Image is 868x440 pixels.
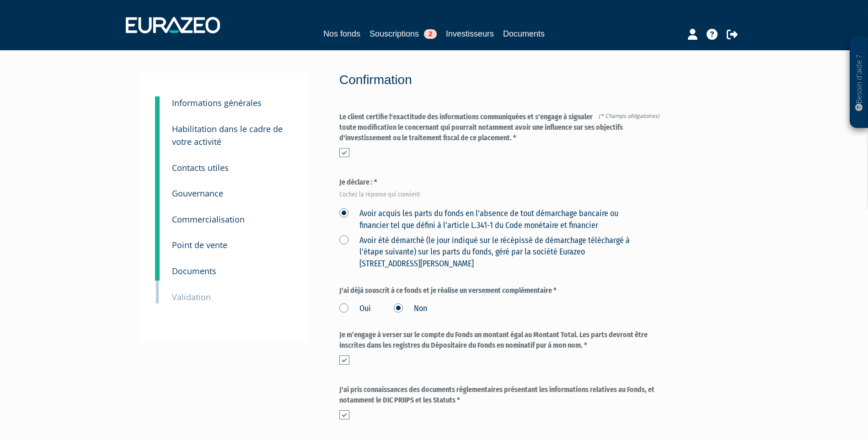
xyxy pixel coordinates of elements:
[155,149,160,177] a: 3
[339,385,663,406] label: J'ai pris connaissances des documents réglementaires présentant les informations relatives au Fon...
[339,286,663,296] label: J'ai déjà souscrit à ce fonds et je réalise un versement complémentaire *
[424,29,437,39] span: 2
[339,235,642,270] label: Avoir été démarché (le jour indiqué sur le récépissé de démarchage téléchargé à l'étape suivante)...
[503,27,545,40] a: Documents
[323,27,360,42] a: Nos fonds
[172,239,227,250] small: Point de vente
[155,110,160,153] a: 2
[155,252,160,281] a: 7
[172,162,229,173] small: Contacts utiles
[172,97,262,108] small: Informations générales
[155,175,160,203] a: 4
[339,208,642,231] label: Avoir acquis les parts du fonds en l'absence de tout démarchage bancaire ou financier tel que déf...
[172,188,223,199] small: Gouvernance
[339,330,663,351] label: Je m’engage à verser sur le compte du Fonds un montant égal au Montant Total. Les parts devront ê...
[172,123,283,148] small: Habilitation dans le cadre de votre activité
[370,27,437,40] a: Souscriptions2
[172,265,216,276] small: Documents
[172,214,245,225] small: Commercialisation
[854,42,864,124] p: Besoin d'aide ?
[126,17,220,33] img: 1732889491-logotype_eurazeo_blanc_rvb.png
[394,303,427,315] label: Non
[339,190,663,199] em: Cochez la réponse qui convient
[155,226,160,254] a: 6
[446,27,494,40] a: Investisseurs
[172,292,211,302] small: Validation
[155,96,160,115] a: 1
[339,177,663,197] label: Je déclare : *
[339,112,663,143] label: Le client certifie l'exactitude des informations communiquées et s'engage à signaler toute modifi...
[155,201,160,229] a: 5
[339,303,371,315] label: Oui
[339,71,591,89] p: Confirmation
